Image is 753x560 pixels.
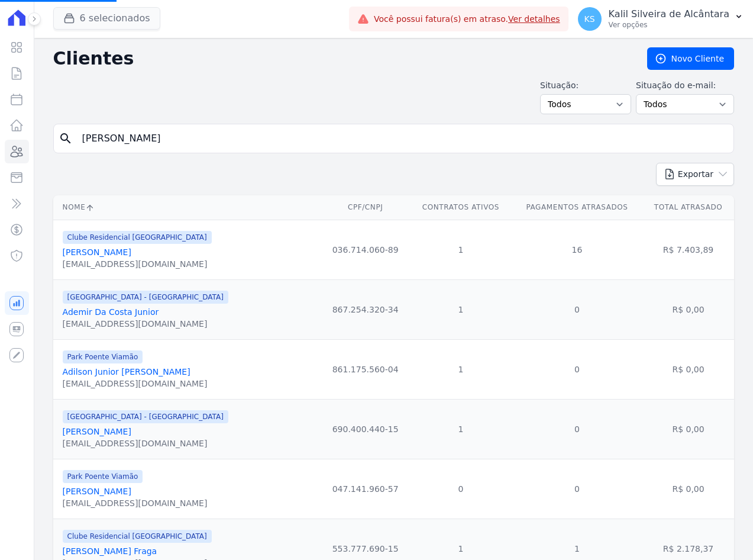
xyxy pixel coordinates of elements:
[512,459,642,519] td: 0
[63,378,208,390] div: [EMAIL_ADDRESS][DOMAIN_NAME]
[63,318,228,330] div: [EMAIL_ADDRESS][DOMAIN_NAME]
[53,195,321,220] th: Nome
[642,279,734,339] td: R$ 0,00
[410,279,512,339] td: 1
[512,195,642,220] th: Pagamentos Atrasados
[321,195,409,220] th: CPF/CNPJ
[512,220,642,279] td: 16
[642,220,734,279] td: R$ 7.403,89
[63,367,190,376] a: Adilson Junior [PERSON_NAME]
[636,79,734,92] label: Situação do e-mail:
[642,339,734,399] td: R$ 0,00
[512,339,642,399] td: 0
[63,437,228,449] div: [EMAIL_ADDRESS][DOMAIN_NAME]
[63,427,131,436] a: [PERSON_NAME]
[410,399,512,459] td: 1
[63,307,159,317] a: Ademir Da Costa Junior
[512,279,642,339] td: 0
[642,459,734,519] td: R$ 0,00
[321,399,409,459] td: 690.400.440-15
[584,15,595,23] span: KS
[609,8,729,20] p: Kalil Silveira de Alcântara
[647,47,734,70] a: Novo Cliente
[59,131,73,146] i: search
[656,163,734,186] button: Exportar
[410,195,512,220] th: Contratos Ativos
[63,530,212,543] span: Clube Residencial [GEOGRAPHIC_DATA]
[321,279,409,339] td: 867.254.320-34
[321,339,409,399] td: 861.175.560-04
[321,220,409,279] td: 036.714.060-89
[642,195,734,220] th: Total Atrasado
[63,231,212,244] span: Clube Residencial [GEOGRAPHIC_DATA]
[53,48,628,69] h2: Clientes
[321,459,409,519] td: 047.141.960-57
[63,291,228,304] span: [GEOGRAPHIC_DATA] - [GEOGRAPHIC_DATA]
[63,470,143,483] span: Park Poente Viamão
[508,14,560,24] a: Ver detalhes
[642,399,734,459] td: R$ 0,00
[540,79,631,92] label: Situação:
[410,220,512,279] td: 1
[374,13,560,25] span: Você possui fatura(s) em atraso.
[512,399,642,459] td: 0
[63,546,157,556] a: [PERSON_NAME] Fraga
[63,350,143,363] span: Park Poente Viamão
[53,7,160,30] button: 6 selecionados
[609,20,729,30] p: Ver opções
[75,127,729,150] input: Buscar por nome, CPF ou e-mail
[410,339,512,399] td: 1
[63,410,228,423] span: [GEOGRAPHIC_DATA] - [GEOGRAPHIC_DATA]
[568,2,753,36] button: KS Kalil Silveira de Alcântara Ver opções
[63,497,208,509] div: [EMAIL_ADDRESS][DOMAIN_NAME]
[63,487,131,496] a: [PERSON_NAME]
[63,258,212,270] div: [EMAIL_ADDRESS][DOMAIN_NAME]
[63,247,131,257] a: [PERSON_NAME]
[410,459,512,519] td: 0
